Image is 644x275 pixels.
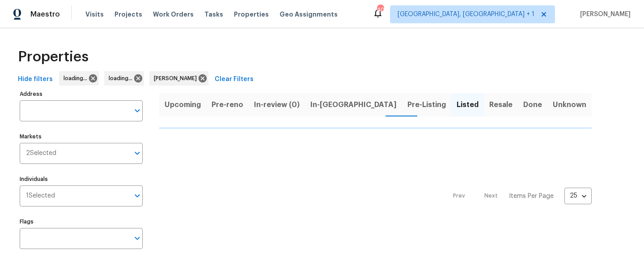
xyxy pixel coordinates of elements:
span: Maestro [30,10,60,19]
span: Unknown [553,99,586,111]
label: Flags [20,219,143,224]
span: Pre-Listing [407,99,446,111]
span: [PERSON_NAME] [154,74,200,83]
p: Items Per Page [509,192,554,201]
button: Open [131,189,144,202]
div: loading... [59,71,99,86]
div: 25 [564,184,592,207]
label: Individuals [20,176,143,182]
button: Hide filters [14,71,56,88]
label: Address [20,91,143,97]
span: Resale [489,99,513,111]
button: Open [131,232,144,245]
span: Tasks [204,11,223,17]
span: [PERSON_NAME] [576,10,631,19]
div: [PERSON_NAME] [149,71,208,86]
button: Open [131,104,144,117]
span: Hide filters [18,74,53,85]
span: 2 Selected [26,150,56,157]
span: Geo Assignments [280,10,338,19]
div: 40 [377,5,383,14]
span: In-[GEOGRAPHIC_DATA] [310,99,397,111]
label: Markets [20,134,143,139]
span: Done [523,99,542,111]
span: Properties [18,52,89,61]
span: loading... [109,74,136,83]
span: In-review (0) [254,99,300,111]
span: [GEOGRAPHIC_DATA], [GEOGRAPHIC_DATA] + 1 [398,10,534,19]
span: Work Orders [153,10,194,19]
span: loading... [64,74,91,83]
span: Projects [114,10,142,19]
span: Upcoming [165,99,201,111]
span: 1 Selected [26,192,55,200]
button: Clear Filters [211,71,257,88]
nav: Pagination Navigation [445,134,592,258]
span: Properties [234,10,269,19]
div: loading... [104,71,144,86]
span: Clear Filters [215,74,254,85]
span: Listed [457,99,479,111]
span: Visits [85,10,104,19]
span: Pre-reno [212,99,243,111]
button: Open [131,147,144,159]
